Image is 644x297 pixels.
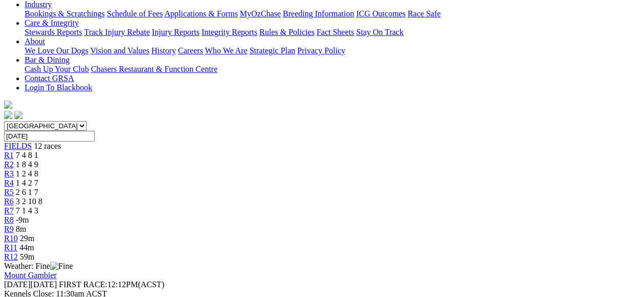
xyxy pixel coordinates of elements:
[4,131,95,142] input: Select date
[25,55,70,64] a: Bar & Dining
[91,65,217,73] a: Chasers Restaurant & Function Centre
[25,18,79,27] a: Care & Integrity
[59,280,164,289] span: 12:12PM(ACST)
[4,271,57,280] a: Mount Gambier
[4,197,14,206] a: R6
[16,206,38,215] span: 7 1 4 3
[16,151,38,160] span: 7 4 8 1
[16,160,38,169] span: 1 8 4 9
[25,46,88,55] a: We Love Our Dogs
[16,169,38,178] span: 1 2 4 8
[259,28,315,36] a: Rules & Policies
[25,9,640,18] div: Industry
[317,28,354,36] a: Fact Sheets
[4,101,12,109] img: logo-grsa-white.png
[4,188,14,196] a: R5
[151,46,176,55] a: History
[164,9,238,18] a: Applications & Forms
[297,46,345,55] a: Privacy Policy
[20,252,34,261] span: 59m
[16,188,38,196] span: 2 6 1 7
[240,9,281,18] a: MyOzChase
[152,28,199,36] a: Injury Reports
[4,234,18,243] a: R10
[4,142,32,150] a: FIELDS
[25,46,640,55] div: About
[59,280,107,289] span: FIRST RACE:
[4,169,14,178] a: R3
[20,234,34,243] span: 29m
[4,111,12,119] img: facebook.svg
[16,215,29,224] span: -9m
[25,37,45,46] a: About
[4,151,14,160] a: R1
[283,9,354,18] a: Breeding Information
[4,280,31,289] span: [DATE]
[25,9,105,18] a: Bookings & Scratchings
[25,65,89,73] a: Cash Up Your Club
[407,9,440,18] a: Race Safe
[25,74,74,83] a: Contact GRSA
[16,225,26,233] span: 8m
[250,46,295,55] a: Strategic Plan
[205,46,247,55] a: Who We Are
[14,111,23,119] img: twitter.svg
[25,83,92,92] a: Login To Blackbook
[356,28,403,36] a: Stay On Track
[25,28,82,36] a: Stewards Reports
[178,46,203,55] a: Careers
[4,262,73,270] span: Weather: Fine
[4,252,18,261] a: R12
[107,9,162,18] a: Schedule of Fees
[4,206,14,215] a: R7
[16,197,43,206] span: 3 2 10 8
[19,243,34,252] span: 44m
[4,160,14,169] a: R2
[34,142,61,150] span: 12 races
[4,280,57,289] span: [DATE]
[25,65,640,74] div: Bar & Dining
[16,179,38,187] span: 1 4 2 7
[84,28,150,36] a: Track Injury Rebate
[4,179,14,187] a: R4
[4,225,14,233] a: R9
[25,28,640,37] div: Care & Integrity
[4,215,14,224] a: R8
[4,243,17,252] a: R11
[356,9,405,18] a: ICG Outcomes
[90,46,149,55] a: Vision and Values
[50,262,73,271] img: Fine
[201,28,257,36] a: Integrity Reports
